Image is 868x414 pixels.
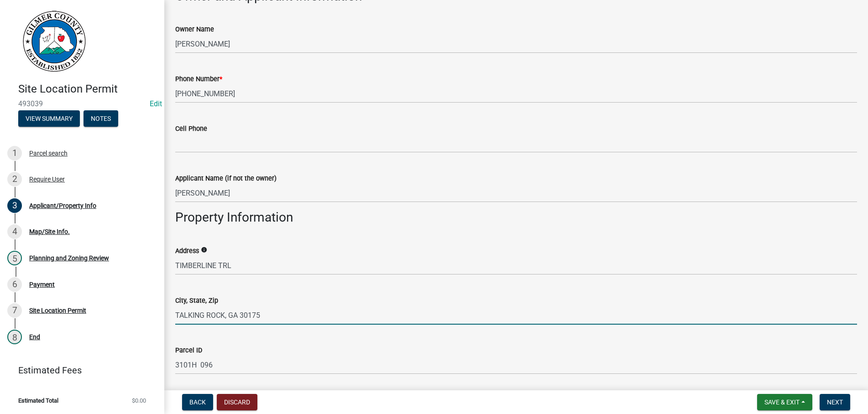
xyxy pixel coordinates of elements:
[175,176,277,182] label: Applicant Name (if not the owner)
[175,76,222,83] label: Phone Number
[175,347,202,354] label: Parcel ID
[820,394,850,410] button: Next
[175,248,199,254] label: Address
[7,146,22,160] div: 1
[150,99,162,108] a: Edit
[7,172,22,186] div: 2
[201,247,207,253] i: info
[189,398,206,406] span: Back
[175,210,857,225] h3: Property Information
[182,394,213,410] button: Back
[29,176,65,182] div: Require User
[757,394,812,410] button: Save & Exit
[217,394,257,410] button: Discard
[29,150,68,156] div: Parcel search
[84,110,118,127] button: Notes
[29,281,55,288] div: Payment
[84,115,118,123] wm-modal-confirm: Notes
[7,198,22,213] div: 3
[18,83,157,96] h4: Site Location Permit
[7,251,22,265] div: 5
[29,202,96,209] div: Applicant/Property Info
[175,298,218,304] label: City, State, Zip
[18,110,80,127] button: View Summary
[18,10,87,73] img: Gilmer County, Georgia
[29,255,109,261] div: Planning and Zoning Review
[7,361,150,379] a: Estimated Fees
[29,228,70,235] div: Map/Site Info.
[7,330,22,344] div: 8
[175,126,207,132] label: Cell Phone
[29,307,86,314] div: Site Location Permit
[150,99,162,108] wm-modal-confirm: Edit Application Number
[18,115,80,123] wm-modal-confirm: Summary
[175,26,214,33] label: Owner Name
[132,398,146,404] span: $0.00
[18,398,58,404] span: Estimated Total
[7,277,22,292] div: 6
[29,334,40,340] div: End
[827,398,843,406] span: Next
[7,224,22,239] div: 4
[7,303,22,318] div: 7
[18,99,146,108] span: 493039
[764,398,800,406] span: Save & Exit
